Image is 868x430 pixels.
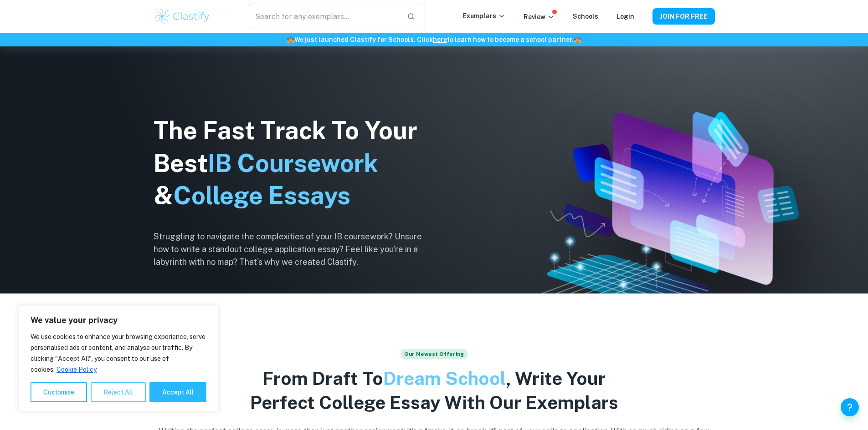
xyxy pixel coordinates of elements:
[208,149,378,177] span: IB Coursework
[383,368,506,389] span: Dream School
[31,382,87,402] button: Customise
[401,349,467,359] span: Our Newest Offering
[173,181,350,210] span: College Essays
[513,112,799,319] img: Clastify hero
[841,398,859,416] button: Help and Feedback
[2,35,866,45] h6: We just launched Clastify for Schools. Click to learn how to become a school partner.
[524,12,555,22] p: Review
[652,8,715,25] button: JOIN FOR FREE
[574,36,581,43] span: 🏫
[154,230,436,268] h6: Struggling to navigate the complexities of your IB coursework? Unsure how to write a standout col...
[287,36,294,43] span: 🏫
[433,36,447,43] a: here
[56,365,97,374] a: Cookie Policy
[31,331,206,375] p: We use cookies to enhance your browsing experience, serve personalised ads or content, and analys...
[154,114,436,212] h1: The Fast Track To Your Best &
[249,4,399,29] input: Search for any exemplars...
[154,366,715,415] h2: From Draft To , Write Your Perfect College Essay With Our Exemplars
[149,382,206,402] button: Accept All
[31,315,206,326] p: We value your privacy
[91,382,146,402] button: Reject All
[154,7,211,25] img: Clastify logo
[18,305,219,412] div: We value your privacy
[463,11,505,21] p: Exemplars
[573,13,598,20] a: Schools
[616,13,634,20] a: Login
